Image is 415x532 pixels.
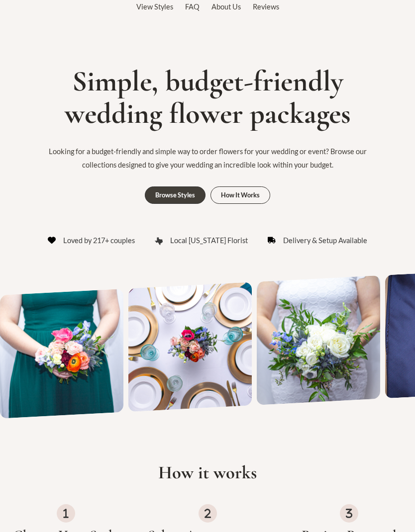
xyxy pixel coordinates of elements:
[221,192,260,198] div: How It Works
[185,2,200,11] span: FAQ
[170,234,248,247] span: Local [US_STATE] Florist
[155,192,195,198] div: Browse Styles
[136,2,173,11] span: View Styles
[43,145,372,172] p: Looking for a budget-friendly and simple way to order flowers for your wedding or event? Browse o...
[5,66,410,129] h1: Simple, budget-friendly wedding flower packages
[210,186,270,204] a: How It Works
[63,234,135,247] span: Loved by 217+ couples
[253,2,279,11] span: Reviews
[145,186,206,204] a: Browse Styles
[211,2,241,11] span: About Us
[283,234,367,247] span: Delivery & Setup Available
